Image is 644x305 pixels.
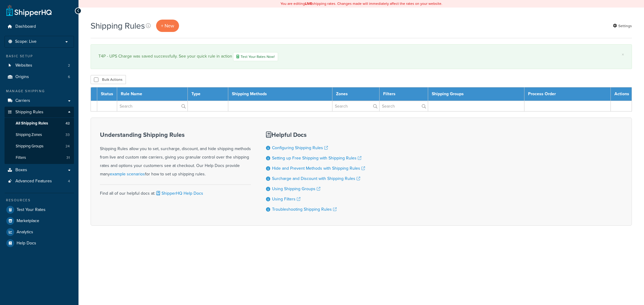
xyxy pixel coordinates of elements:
a: Analytics [5,227,74,237]
input: Search [117,101,187,111]
a: Shipping Groups 24 [5,141,74,152]
input: Search [380,101,428,111]
li: All Shipping Rules [5,118,74,129]
div: Shipping Rules allow you to set, surcharge, discount, and hide shipping methods from live and cus... [100,131,251,178]
span: 33 [66,132,70,137]
div: Resources [5,198,74,203]
a: Dashboard [5,21,74,32]
span: Shipping Zones [16,132,42,137]
span: 6 [68,74,70,80]
span: 42 [66,121,70,126]
a: Configuring Shipping Rules [272,145,328,151]
a: Help Docs [5,238,74,249]
button: Bulk Actions [91,75,126,84]
input: Search [332,101,379,111]
span: Shipping Groups [16,144,43,149]
a: Carriers [5,95,74,106]
a: ShipperHQ Help Docs [155,190,203,197]
span: Origins [15,74,29,80]
a: × [622,52,624,57]
span: + New [161,22,174,29]
a: Hide and Prevent Methods with Shipping Rules [272,165,365,171]
a: Setting up Free Shipping with Shipping Rules [272,155,361,161]
th: Shipping Methods [228,87,332,101]
div: Find all of our helpful docs at: [100,184,251,198]
th: Status [97,87,117,101]
th: Zones [332,87,379,101]
a: All Shipping Rules 42 [5,118,74,129]
span: Help Docs [17,241,36,246]
span: Analytics [17,230,33,235]
b: LIVE [305,1,312,6]
a: Shipping Zones 33 [5,129,74,140]
li: Shipping Zones [5,129,74,140]
div: T4P - UPS Charge was saved successfully. See your quick rule in action [98,52,624,61]
span: 2 [68,63,70,68]
a: Surcharge and Discount with Shipping Rules [272,175,360,182]
span: Test Your Rates [17,207,46,212]
li: Filters [5,152,74,163]
a: Origins 6 [5,71,74,83]
li: Shipping Rules [5,107,74,164]
span: Shipping Rules [15,110,43,115]
th: Filters [379,87,428,101]
a: ShipperHQ Home [6,5,52,17]
h3: Understanding Shipping Rules [100,131,251,138]
a: Marketplace [5,215,74,226]
span: Marketplace [17,219,39,224]
div: Basic Setup [5,54,74,59]
span: 24 [66,144,70,149]
span: 31 [66,155,70,160]
span: Carriers [15,98,30,103]
th: Rule Name [117,87,188,101]
a: Test Your Rates Now! [233,52,278,61]
th: Actions [611,87,632,101]
span: Websites [15,63,32,68]
span: All Shipping Rules [16,121,48,126]
a: + New [156,20,179,32]
a: Advanced Features 4 [5,176,74,187]
li: Origins [5,71,74,83]
th: Process Order [524,87,611,101]
a: Using Shipping Groups [272,186,320,192]
h3: Helpful Docs [266,131,365,138]
a: Boxes [5,165,74,176]
h1: Shipping Rules [91,20,145,32]
span: 4 [68,179,70,184]
li: Shipping Groups [5,141,74,152]
th: Shipping Groups [428,87,524,101]
a: Websites 2 [5,60,74,71]
th: Type [188,87,228,101]
span: Dashboard [15,24,36,29]
span: Scope: Live [15,39,37,44]
span: Boxes [15,168,27,173]
a: example scenarios [110,171,145,177]
a: Shipping Rules [5,107,74,118]
a: Using Filters [272,196,300,202]
span: Advanced Features [15,179,52,184]
a: Test Your Rates [5,204,74,215]
li: Advanced Features [5,176,74,187]
span: Filters [16,155,26,160]
a: Troubleshooting Shipping Rules [272,206,337,212]
a: Filters 31 [5,152,74,163]
div: Manage Shipping [5,89,74,94]
a: Settings [613,22,632,30]
li: Websites [5,60,74,71]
